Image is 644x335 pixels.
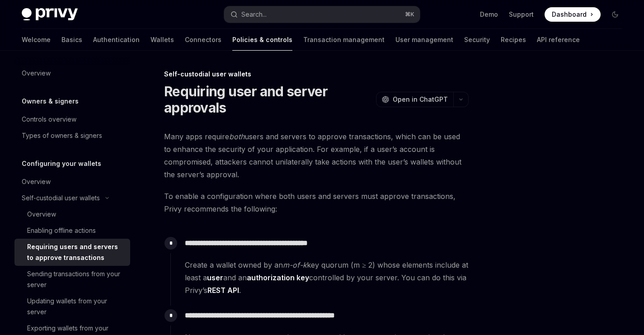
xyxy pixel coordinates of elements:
[22,193,100,203] div: Self-custodial user wallets
[22,96,79,107] h5: Owners & signers
[393,95,448,104] span: Open in ChatGPT
[164,70,469,79] div: Self-custodial user wallets
[14,65,130,81] a: Overview
[501,29,526,51] a: Recipes
[164,130,469,181] span: Many apps require users and servers to approve transactions, which can be used to enhance the sec...
[14,206,130,222] a: Overview
[150,29,174,51] a: Wallets
[185,29,221,51] a: Connectors
[395,29,453,51] a: User management
[27,269,125,290] div: Sending transactions from your server
[27,241,125,263] div: Requiring users and servers to approve transactions
[283,260,307,269] em: m-of-k
[480,10,498,19] a: Demo
[405,11,414,18] span: ⌘ K
[303,29,385,51] a: Transaction management
[14,266,130,293] a: Sending transactions from your server
[27,225,96,236] div: Enabling offline actions
[229,132,244,141] em: both
[14,222,130,239] a: Enabling offline actions
[27,296,125,317] div: Updating wallets from your server
[224,6,419,23] button: Search...⌘K
[22,158,101,169] h5: Configuring your wallets
[22,114,76,125] div: Controls overview
[185,259,468,297] span: Create a wallet owned by an key quorum (m ≥ 2) whose elements include at least a and an controlle...
[14,174,130,190] a: Overview
[545,7,601,22] a: Dashboard
[22,68,51,79] div: Overview
[164,83,372,116] h1: Requiring user and server approvals
[27,209,56,220] div: Overview
[22,130,102,141] div: Types of owners & signers
[608,7,622,22] button: Toggle dark mode
[247,273,309,282] strong: authorization key
[14,127,130,144] a: Types of owners & signers
[14,239,130,266] a: Requiring users and servers to approve transactions
[22,176,51,187] div: Overview
[207,286,239,295] a: REST API
[552,10,587,19] span: Dashboard
[232,29,292,51] a: Policies & controls
[537,29,580,51] a: API reference
[14,111,130,127] a: Controls overview
[464,29,490,51] a: Security
[93,29,140,51] a: Authentication
[61,29,82,51] a: Basics
[22,8,78,21] img: dark logo
[376,92,453,107] button: Open in ChatGPT
[22,29,51,51] a: Welcome
[241,9,267,20] div: Search...
[509,10,534,19] a: Support
[207,273,223,282] strong: user
[164,190,469,215] span: To enable a configuration where both users and servers must approve transactions, Privy recommend...
[14,293,130,320] a: Updating wallets from your server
